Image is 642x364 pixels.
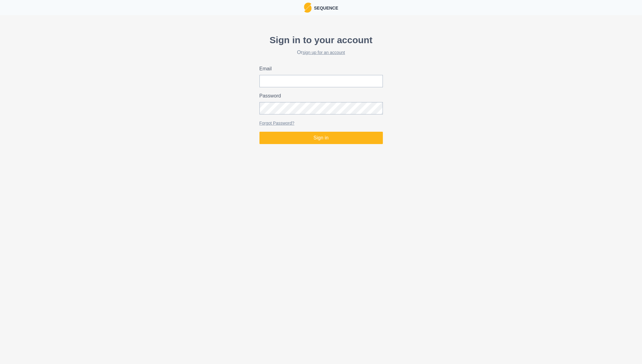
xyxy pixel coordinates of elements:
a: Forgot Password? [259,121,295,126]
label: Email [259,65,379,72]
button: Sign in [259,132,383,144]
p: Sequence [312,4,338,11]
p: Sign in to your account [259,33,383,47]
img: Logo [304,2,312,13]
a: sign up for an account [303,50,345,55]
a: LogoSequence [304,2,338,13]
label: Password [259,92,379,100]
h2: Or [259,49,383,55]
